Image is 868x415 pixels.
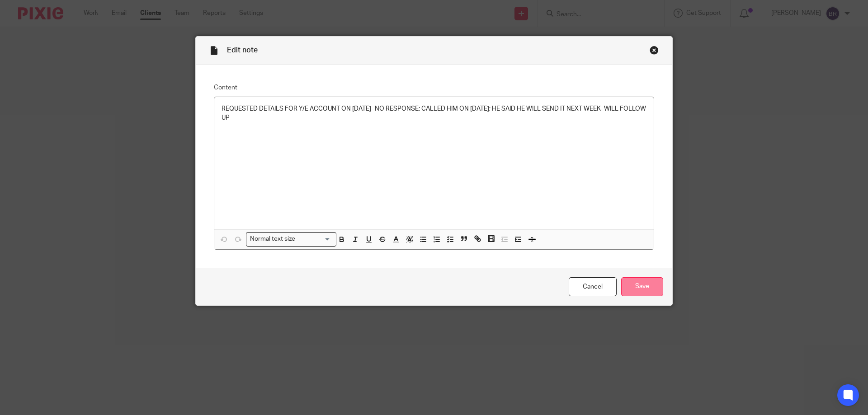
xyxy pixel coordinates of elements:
[222,104,646,123] p: REQUESTED DETAILS FOR Y/E ACCOUNT ON [DATE]- NO RESPONSE; CALLED HIM ON [DATE]; HE SAID HE WILL S...
[298,234,331,244] input: Search for option
[621,277,663,297] input: Save
[650,46,659,55] div: Close this dialog window
[214,83,654,92] label: Content
[246,232,336,246] div: Search for option
[227,47,258,54] span: Edit note
[248,234,297,244] span: Normal text size
[569,277,617,297] a: Cancel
